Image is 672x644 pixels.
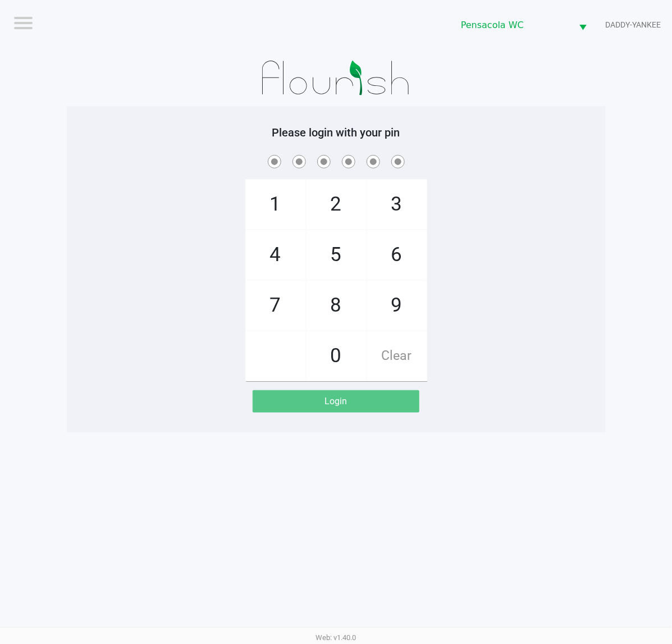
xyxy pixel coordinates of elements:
[246,281,305,330] span: 7
[246,230,305,280] span: 4
[307,180,366,229] span: 2
[461,19,565,32] span: Pensacola WC
[307,281,366,330] span: 8
[572,12,593,38] button: Select
[367,281,427,330] span: 9
[75,126,597,139] h5: Please login with your pin
[316,633,356,642] span: Web: v1.40.0
[605,19,661,31] span: DADDY-YANKEE
[367,331,427,381] span: Clear
[246,180,305,229] span: 1
[307,230,366,280] span: 5
[367,180,427,229] span: 3
[367,230,427,280] span: 6
[307,331,366,381] span: 0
